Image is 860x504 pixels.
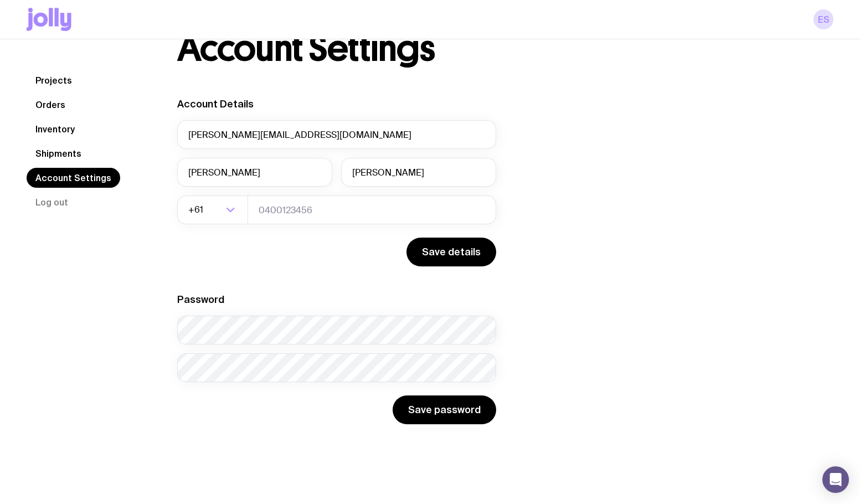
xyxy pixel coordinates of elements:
[177,196,248,224] div: Search for option
[177,294,224,305] label: Password
[393,395,496,424] button: Save password
[205,196,223,224] input: Search for option
[822,466,849,493] div: Open Intercom Messenger
[248,196,496,224] input: 0400123456
[341,158,496,187] input: Last Name
[27,119,84,139] a: Inventory
[27,70,81,90] a: Projects
[27,143,90,163] a: Shipments
[188,196,205,224] span: +61
[27,192,77,212] button: Log out
[177,120,496,149] input: your@email.com
[27,95,74,115] a: Orders
[813,9,833,29] a: ES
[177,158,332,187] input: First Name
[177,31,435,66] h1: Account Settings
[27,168,120,188] a: Account Settings
[406,238,496,266] button: Save details
[177,98,254,110] label: Account Details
